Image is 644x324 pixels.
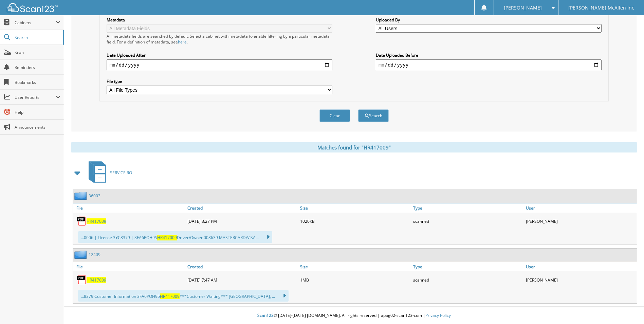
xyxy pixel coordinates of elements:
[376,52,602,58] label: Date Uploaded Before
[64,307,644,324] div: © [DATE]-[DATE] [DOMAIN_NAME]. All rights reserved | appg02-scan123-com |
[76,216,87,226] img: PDF.png
[298,273,411,287] div: 1MB
[87,218,106,224] a: HR417009
[411,273,524,287] div: scanned
[298,214,411,228] div: 1020KB
[411,262,524,271] a: Type
[89,193,100,199] a: 36003
[73,203,186,213] a: File
[319,109,350,122] button: Clear
[78,290,289,302] div: ...8379 Customer Information 3FA6POH95 ***Customer Waiting*** [GEOGRAPHIC_DATA], ...
[524,214,637,228] div: [PERSON_NAME]
[186,203,298,213] a: Created
[298,262,411,271] a: Size
[15,35,59,40] span: Search
[411,203,524,213] a: Type
[107,59,332,70] input: start
[107,17,332,23] label: Metadata
[160,293,180,299] span: HR417009
[87,277,106,283] a: HR417009
[376,17,602,23] label: Uploaded By
[78,231,272,243] div: ...0006 | License 3¥C8379 | 3FA6POH9S Driver/Owner 008639 MASTERCARD/VISA...
[15,50,60,55] span: Scan
[186,273,298,287] div: [DATE] 7:47 AM
[157,235,177,240] span: HR417009
[74,192,89,200] img: folder2.png
[73,262,186,271] a: File
[504,6,542,10] span: [PERSON_NAME]
[15,20,56,25] span: Cabinets
[610,291,644,324] iframe: Chat Widget
[74,250,89,259] img: folder2.png
[15,79,60,85] span: Bookmarks
[425,312,451,318] a: Privacy Policy
[76,275,87,285] img: PDF.png
[568,6,634,10] span: [PERSON_NAME] McAllen Inc
[85,159,132,186] a: SERVICE RO
[411,214,524,228] div: scanned
[7,3,58,12] img: scan123-logo-white.svg
[186,214,298,228] div: [DATE] 3:27 PM
[178,39,187,45] a: here
[298,203,411,213] a: Size
[107,78,332,84] label: File type
[524,203,637,213] a: User
[107,33,332,45] div: All metadata fields are searched by default. Select a cabinet with metadata to enable filtering b...
[524,273,637,287] div: [PERSON_NAME]
[257,312,274,318] span: Scan123
[15,65,60,70] span: Reminders
[376,59,602,70] input: end
[89,252,100,257] a: 12409
[186,262,298,271] a: Created
[110,170,132,176] span: SERVICE RO
[358,109,389,122] button: Search
[15,124,60,130] span: Announcements
[15,94,56,100] span: User Reports
[15,109,60,115] span: Help
[524,262,637,271] a: User
[107,52,332,58] label: Date Uploaded After
[71,142,637,152] div: Matches found for "HR417009"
